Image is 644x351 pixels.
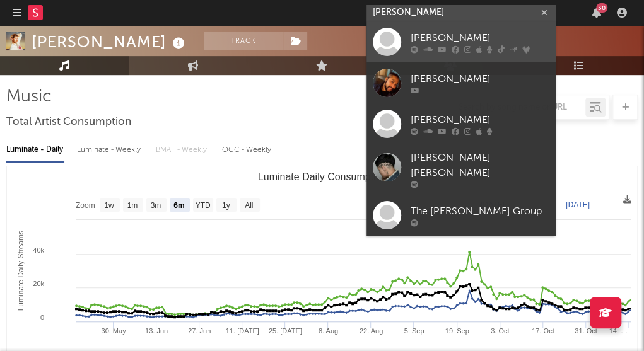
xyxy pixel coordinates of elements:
[151,201,161,210] text: 3m
[596,3,607,13] div: 30
[32,32,188,52] div: [PERSON_NAME]
[566,200,590,209] text: [DATE]
[245,201,253,210] text: All
[173,201,184,210] text: 6m
[33,246,44,254] text: 40k
[411,30,549,45] div: [PERSON_NAME]
[40,314,44,321] text: 0
[145,327,168,335] text: 13. Jun
[411,112,549,127] div: [PERSON_NAME]
[258,171,387,182] text: Luminate Daily Consumption
[609,327,627,335] text: 14. …
[532,327,554,335] text: 17. Oct
[33,280,44,287] text: 20k
[6,89,52,105] span: Music
[592,8,601,18] button: 30
[222,201,230,210] text: 1y
[360,327,383,335] text: 22. Aug
[411,204,549,219] div: The [PERSON_NAME] Group
[188,327,211,335] text: 27. Jun
[366,5,556,21] input: Search for artists
[411,151,549,181] div: [PERSON_NAME] [PERSON_NAME]
[411,71,549,86] div: [PERSON_NAME]
[76,201,95,210] text: Zoom
[77,139,143,161] div: Luminate - Weekly
[127,201,138,210] text: 1m
[366,144,556,195] a: [PERSON_NAME] [PERSON_NAME]
[222,139,272,161] div: OCC - Weekly
[575,327,597,335] text: 31. Oct
[204,32,283,50] button: Track
[6,139,64,161] div: Luminate - Daily
[366,103,556,144] a: [PERSON_NAME]
[404,327,424,335] text: 5. Sep
[226,327,259,335] text: 11. [DATE]
[366,195,556,236] a: The [PERSON_NAME] Group
[366,21,556,62] a: [PERSON_NAME]
[104,201,114,210] text: 1w
[101,327,126,335] text: 30. May
[445,327,469,335] text: 19. Sep
[366,62,556,103] a: [PERSON_NAME]
[491,327,509,335] text: 3. Oct
[16,231,25,311] text: Luminate Daily Streams
[6,115,131,130] span: Total Artist Consumption
[319,327,338,335] text: 8. Aug
[269,327,302,335] text: 25. [DATE]
[196,201,211,210] text: YTD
